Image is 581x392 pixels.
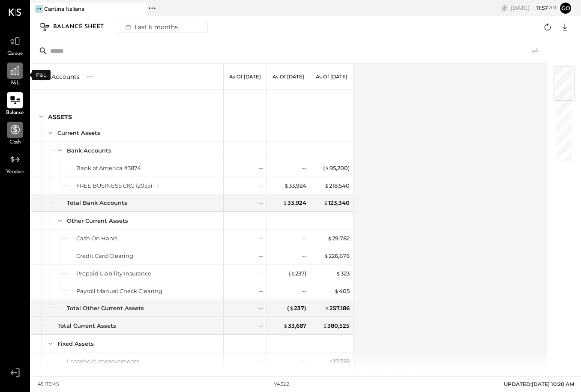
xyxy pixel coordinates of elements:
div: copy link [500,3,509,12]
div: -- [302,252,306,260]
div: 218,540 [324,182,350,190]
div: Cantina Italiana [44,5,84,12]
span: $ [323,199,328,206]
div: 45 items [38,381,59,388]
span: $ [334,287,339,294]
span: $ [327,235,332,242]
a: Balance [0,92,30,117]
div: Total Bank Accounts [67,199,127,207]
div: 33,687 [283,322,306,330]
div: -- [259,322,263,330]
div: Balance Sheet [53,20,112,34]
div: -- [302,287,306,295]
div: -- [259,269,263,278]
span: $ [324,182,329,189]
div: -- [259,357,263,365]
span: Balance [6,109,24,117]
div: Total Current Assets [57,322,116,330]
div: FREE BUSINESS CKG (2055) - 1 [76,182,159,190]
div: -- [259,199,263,207]
div: P&L [32,70,51,80]
div: 226,676 [324,252,350,260]
span: $ [289,305,294,311]
div: Credit Card Clearing [76,252,133,260]
div: 29,782 [327,234,350,242]
div: Payroll Manual Check Clearing [76,287,162,295]
div: ( 95,200 ) [323,164,350,172]
p: As of [DATE] [316,74,347,80]
div: 323 [336,269,350,278]
div: ASSETS [48,113,72,121]
div: ( 237 ) [287,304,306,312]
div: Leasehold Improvements [67,357,139,365]
div: Cash On Hand [76,234,117,242]
div: -- [302,164,306,172]
div: 123,340 [323,199,350,207]
div: Prepaid Liability Insurance [76,269,151,278]
div: -- [302,357,306,365]
span: $ [329,358,333,365]
p: As of [DATE] [273,74,304,80]
div: -- [259,252,263,260]
div: 17,759 [329,357,350,365]
div: Last 6 months [120,21,181,33]
a: Vendors [0,151,30,176]
div: v 4.32.2 [274,381,289,388]
span: Vendors [6,168,24,176]
div: [DATE] [511,4,557,12]
div: Accounts [51,72,80,81]
button: Last 6 months [116,21,208,33]
span: $ [290,270,295,277]
span: UPDATED: [DATE] 10:20 AM [504,381,574,387]
div: CI [35,5,43,13]
a: P&L [0,63,30,87]
div: 405 [334,287,350,295]
div: Current Assets [57,129,100,137]
span: $ [323,322,327,329]
div: -- [259,182,263,190]
span: $ [284,182,289,189]
div: -- [259,164,263,172]
div: 257,186 [325,304,350,312]
span: Cash [9,139,21,147]
button: go [559,1,572,15]
div: Other Current Assets [67,217,128,225]
div: ( 237 ) [289,269,306,278]
div: 33,924 [283,199,306,207]
span: $ [325,305,329,311]
div: Fixed Assets [57,340,94,348]
div: 380,525 [323,322,350,330]
div: -- [259,287,263,295]
span: $ [324,252,329,259]
a: Cash [0,122,30,147]
span: $ [283,199,288,206]
div: Bank Accounts [67,147,111,155]
div: -- [259,234,263,242]
div: -- [302,234,306,242]
div: Total Other Current Assets [67,304,144,312]
div: -- [259,304,263,312]
div: Bank of America #3874 [76,164,141,172]
span: Queue [7,50,23,58]
p: As of [DATE] [229,74,261,80]
a: Queue [0,33,30,58]
div: 33,924 [284,182,306,190]
span: $ [325,165,329,171]
span: $ [336,270,341,277]
span: $ [283,322,288,329]
span: P&L [10,80,20,87]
